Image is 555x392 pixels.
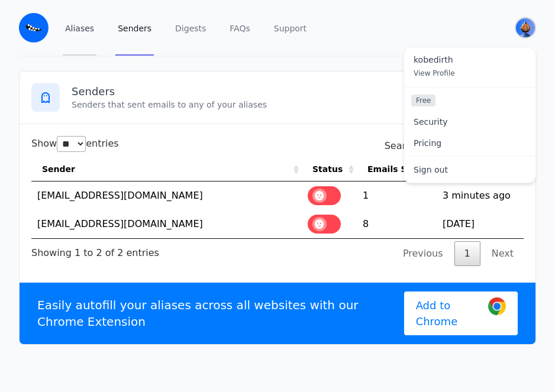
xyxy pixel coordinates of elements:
span: Free [411,95,435,106]
th: Status: activate to sort column ascending [302,157,357,182]
img: Email Monster [19,13,49,43]
th: Emails Sent: activate to sort column ascending [357,157,437,182]
td: [EMAIL_ADDRESS][DOMAIN_NAME] [31,182,302,210]
td: 8 [357,210,437,238]
a: Sign out [404,159,535,180]
a: Previous [393,241,453,266]
select: Showentries [57,136,86,152]
span: View Profile [414,69,455,77]
img: kobedirth's Avatar [516,18,535,37]
div: Showing 1 to 2 of 2 entries [31,239,159,260]
span: kobedirth [414,55,526,66]
h3: Senders [72,85,524,99]
td: 3 minutes ago [437,182,524,210]
label: Show entries [31,138,119,149]
span: Add to Chrome [416,297,479,329]
a: kobedirth View Profile [404,48,535,87]
p: Senders that sent emails to any of your aliases [72,99,524,111]
a: 1 [454,241,480,266]
a: Pricing [404,132,535,154]
label: Search: [385,140,524,151]
td: 1 [357,182,437,210]
a: Add to Chrome [404,291,518,335]
a: Next [482,241,524,266]
button: User menu [515,17,536,38]
p: Easily autofill your aliases across all websites with our Chrome Extension [37,297,404,330]
td: [DATE] [437,210,524,238]
td: [EMAIL_ADDRESS][DOMAIN_NAME] [31,210,302,238]
a: Security [404,111,535,132]
th: Sender: activate to sort column ascending [31,157,302,182]
img: Google Chrome Logo [488,297,506,315]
